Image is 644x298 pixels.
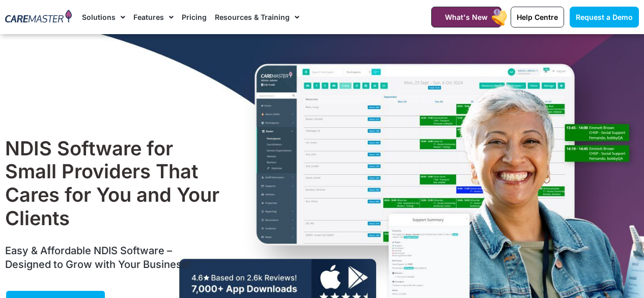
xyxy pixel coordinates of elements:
h1: NDIS Software for Small Providers That Cares for You and Your Clients [5,137,220,230]
img: CareMaster Logo [5,10,72,24]
a: Help Centre [511,7,564,28]
a: What's New [431,7,501,28]
span: Request a Demo [576,13,633,21]
span: Easy & Affordable NDIS Software – Designed to Grow with Your Business! [5,245,190,270]
span: What's New [445,13,488,21]
span: Help Centre [517,13,558,21]
a: Request a Demo [570,7,639,28]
